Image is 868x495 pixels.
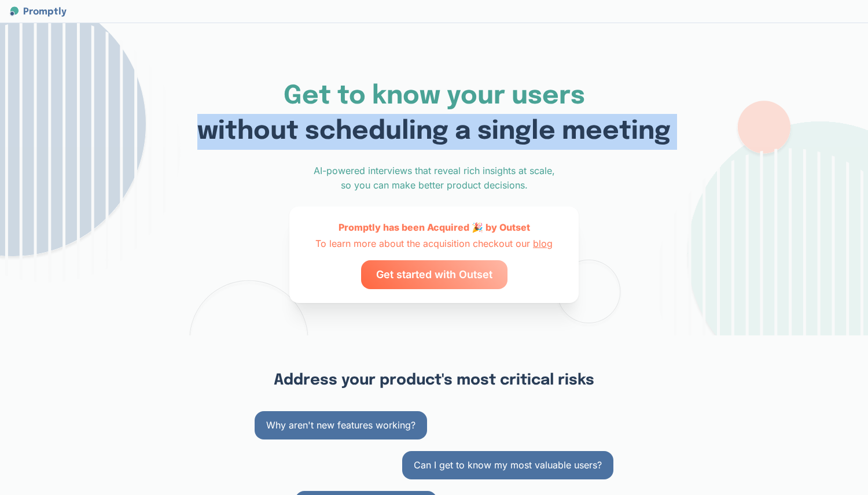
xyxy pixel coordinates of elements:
img: Promptly [8,4,21,18]
div: Promptly has been Acquired 🎉 by Outset [339,220,530,235]
a: Get started with Outset [361,260,507,289]
div: Why aren't new features working? [266,418,415,433]
div: To learn more about the acquisition checkout our [315,237,553,251]
div: Can I get to know my most valuable users? [414,458,602,472]
h2: Address your product's most critical risks [274,370,594,390]
a: blog [533,238,553,249]
div: AI-powered interviews that reveal rich insights at scale, so you can make better product decisions. [312,164,556,193]
span: without scheduling a single meeting [197,119,671,145]
span: Promptly [23,5,67,20]
span: Get started with Outset [376,260,492,289]
a: PromptlyPromptly [5,3,69,20]
span: Get to know your users [284,83,585,109]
